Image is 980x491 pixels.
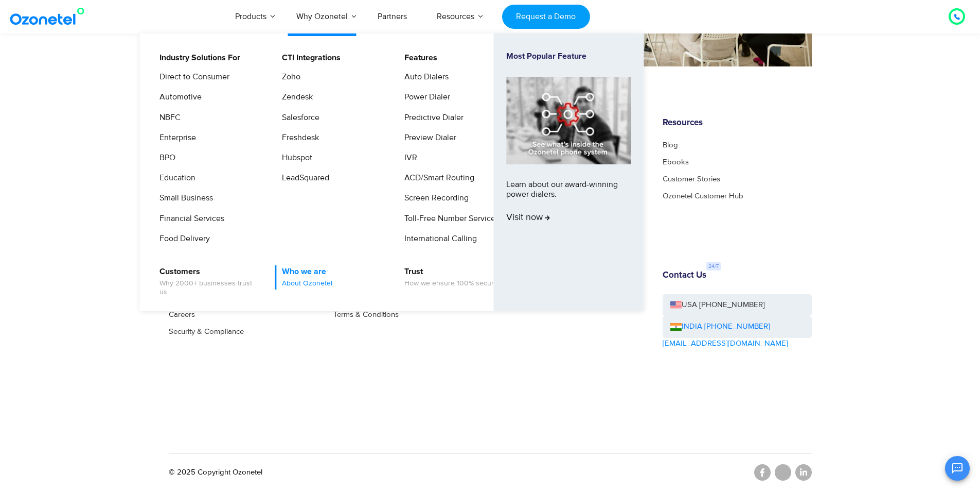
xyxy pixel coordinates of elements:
[663,118,812,128] h6: Resources
[663,294,812,316] a: USA [PHONE_NUMBER]
[153,131,198,144] a: Enterprise
[282,279,332,288] span: About Ozonetel
[506,52,631,293] a: Most Popular FeatureLearn about our award-winning power dialers.Visit now
[506,77,631,164] img: phone-system-min.jpg
[275,91,314,104] a: Zendesk
[398,265,503,290] a: TrustHow we ensure 100% security
[398,71,450,83] a: Auto Dialers
[275,172,331,184] a: LeadSquared
[663,270,706,281] h6: Contact Us
[153,71,231,83] a: Direct to Consumer
[169,311,195,318] a: Careers
[153,111,182,124] a: NBFC
[153,232,211,245] a: Food Delivery
[663,175,720,183] a: Customer Stories
[275,52,342,64] a: CTI Integrations
[275,111,321,124] a: Salesforce
[275,71,302,83] a: Zoho
[945,456,970,481] button: Open chat
[398,172,476,184] a: ACD/Smart Routing
[663,141,678,149] a: Blog
[275,131,320,144] a: Freshdesk
[153,265,262,298] a: CustomersWhy 2000+ businesses trust us
[663,338,788,350] a: [EMAIL_ADDRESS][DOMAIN_NAME]
[670,321,770,333] a: INDIA [PHONE_NUMBER]
[670,323,682,331] img: ind-flag.png
[333,311,399,318] a: Terms & Conditions
[663,192,743,200] a: Ozonetel Customer Hub
[502,5,590,29] a: Request a Demo
[275,265,334,290] a: Who we areAbout Ozonetel
[159,279,261,297] span: Why 2000+ businesses trust us
[663,158,689,166] a: Ebooks
[398,52,439,64] a: Features
[398,131,458,144] a: Preview Dialer
[153,91,203,104] a: Automotive
[398,151,419,164] a: IVR
[398,212,501,225] a: Toll-Free Number Services
[169,467,262,479] p: © 2025 Copyright Ozonetel
[398,111,465,124] a: Predictive Dialer
[275,151,314,164] a: Hubspot
[506,212,550,224] span: Visit now
[153,151,177,164] a: BPO
[153,212,226,225] a: Financial Services
[153,192,215,205] a: Small Business
[404,279,501,288] span: How we ensure 100% security
[153,172,197,184] a: Education
[670,301,682,309] img: us-flag.png
[153,52,242,64] a: Industry Solutions For
[169,328,244,335] a: Security & Compliance
[398,192,470,205] a: Screen Recording
[398,91,452,104] a: Power Dialer
[398,232,478,245] a: International Calling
